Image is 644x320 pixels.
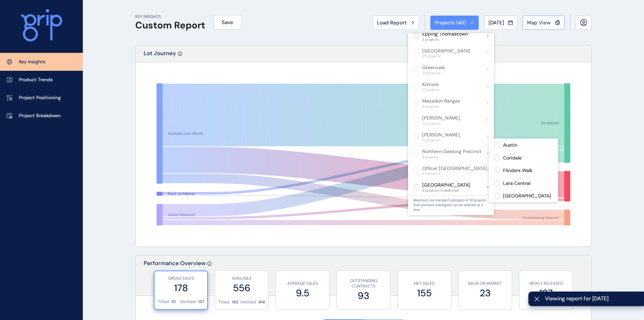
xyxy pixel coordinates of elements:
p: Titled [158,299,169,305]
p: NET SALES [401,281,448,286]
span: 25 projects [422,54,470,58]
p: AVAILABLE [218,276,265,281]
p: Flinders Walk [503,167,532,174]
span: 9 projects [422,155,481,159]
p: Untitled [180,299,196,305]
p: Project Breakdown [19,112,61,119]
label: 155 [401,286,448,300]
p: Lot Journey [144,49,176,62]
span: 35 projects [422,172,487,176]
p: Key Insights [19,59,45,65]
p: Northern Geelong Precinct [422,148,481,155]
p: 414 [258,299,265,305]
p: Officer [GEOGRAPHIC_DATA] [422,165,487,172]
span: 23 projects [422,122,460,126]
p: Epping Thomastown [422,31,468,38]
p: Austin [503,142,517,149]
p: [GEOGRAPHIC_DATA] [503,193,551,199]
label: 178 [158,281,204,295]
p: 41 [171,299,175,305]
label: 9.5 [279,286,326,300]
p: Lara Central [503,180,530,187]
span: Viewing report for [DATE] [545,295,639,302]
p: [GEOGRAPHIC_DATA] [422,182,470,189]
span: Load Report [377,19,407,26]
p: [GEOGRAPHIC_DATA] [422,48,470,55]
p: Maximum one standard subregion or 50 projects from premium subregions can be selected at a time. [413,198,488,212]
p: OUTSTANDING CONTRACTS [340,278,387,290]
p: NEWLY RELEASED [523,281,569,286]
button: [DATE] [484,16,517,30]
p: Kilmore [422,81,439,88]
p: AVERAGE SALES [279,281,326,286]
p: Product Trends [19,77,53,83]
p: Titled [218,299,230,305]
span: 23 projects [422,71,445,75]
h1: Custom Report [135,20,205,31]
span: [DATE] [488,19,504,26]
button: Projects (43) [430,16,479,30]
span: 3 projects [422,38,468,42]
p: KEY INSIGHTS [135,14,205,20]
p: Project Positioning [19,94,61,101]
span: 12 projects [422,88,439,92]
span: Map View [527,19,551,26]
p: Performance Overview [144,259,206,296]
p: 137 [198,299,204,305]
span: 13 projects [422,138,460,142]
label: 556 [218,281,265,295]
p: [PERSON_NAME] [422,132,460,138]
p: GROSS SALES [158,276,204,281]
label: 93 [340,289,387,302]
p: 142 [232,299,238,305]
button: Map View [523,16,565,30]
p: Coridale [503,155,522,162]
p: [PERSON_NAME] [422,115,460,122]
span: Projects ( 43 ) [435,19,466,26]
p: Greenvale [422,64,445,71]
p: Untitled [240,299,256,305]
button: Save [213,15,242,29]
span: 4 projects (4 selected) [422,189,470,193]
label: 23 [462,286,508,300]
p: Macedon Ranges [422,98,460,105]
span: Save [222,19,233,26]
span: 9 projects [422,105,460,109]
p: BACK ON MARKET [462,281,508,286]
label: 127 [523,286,569,300]
button: Load Report [373,16,419,30]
